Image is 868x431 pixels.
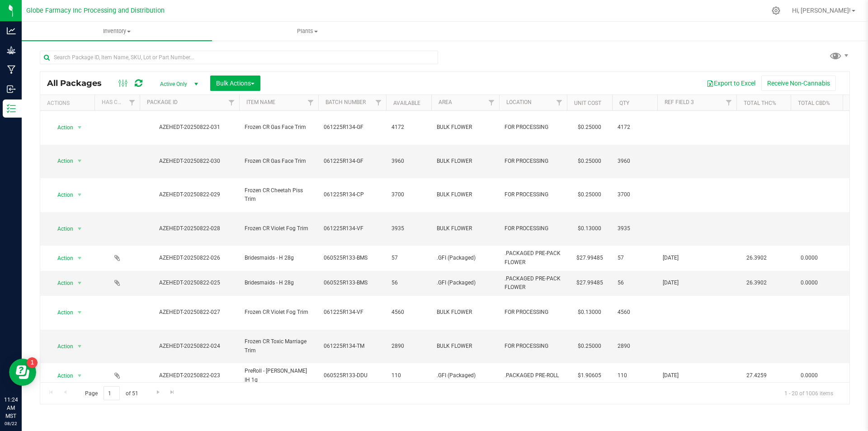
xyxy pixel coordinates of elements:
span: Frozen CR Gas Face Trim [245,123,313,132]
span: 0.0000 [796,369,822,382]
inline-svg: Manufacturing [7,65,16,74]
a: Go to the last page [166,386,179,398]
div: AZEHEDT-20250822-030 [138,157,241,166]
a: Total CBD% [798,100,830,106]
span: 4172 [392,123,426,132]
a: Filter [125,95,140,110]
div: AZEHEDT-20250822-025 [138,279,241,287]
span: FOR PROCESSING [505,190,561,199]
div: AZEHEDT-20250822-024 [138,342,241,350]
span: 060525R133-BMS [324,279,381,287]
a: Location [506,99,532,105]
a: Area [439,99,452,105]
a: Filter [303,95,318,110]
span: 0.0000 [796,276,822,289]
span: 56 [618,279,652,287]
span: 4172 [618,123,652,132]
span: [DATE] [663,279,731,287]
div: Manage settings [770,6,782,15]
span: Page of 51 [77,386,146,400]
span: 061225R134-VF [324,308,381,317]
span: select [74,223,85,235]
span: .GFI (Packaged) [437,254,494,262]
a: Filter [722,95,736,110]
span: Frozen CR Toxic Marriage Trim [245,337,313,355]
span: 4560 [392,308,426,317]
span: Action [49,121,74,134]
span: .PACKAGED PRE-ROLL [505,371,561,380]
span: FOR PROCESSING [505,157,561,166]
th: Has COA [94,95,140,111]
iframe: Resource center unread badge [27,357,38,368]
div: AZEHEDT-20250822-031 [138,123,241,132]
span: 3935 [618,224,652,233]
span: Action [49,277,74,289]
span: select [74,306,85,319]
span: Bridesmaids - H 28g [245,254,313,262]
span: select [74,277,85,289]
a: Plants [212,22,402,41]
td: $0.25000 [567,178,612,212]
span: Frozen CR Gas Face Trim [245,157,313,166]
input: Search Package ID, Item Name, SKU, Lot or Part Number... [40,51,438,64]
a: Item Name [246,99,275,105]
span: FOR PROCESSING [505,123,561,132]
td: $0.25000 [567,145,612,179]
span: Action [49,369,74,382]
span: Frozen CR Violet Fog Trim [245,224,313,233]
span: 56 [392,279,426,287]
a: Total THC% [744,100,776,106]
span: Action [49,306,74,319]
span: 110 [392,371,426,380]
span: Frozen CR Violet Fog Trim [245,308,313,317]
span: 061225R134-GF [324,157,381,166]
span: Action [49,252,74,265]
td: $0.25000 [567,330,612,364]
span: BULK FLOWER [437,190,494,199]
button: Bulk Actions [210,76,260,91]
span: 061225R134-TM [324,342,381,350]
span: select [74,155,85,167]
span: .PACKAGED PRE-PACK FLOWER [505,275,561,292]
button: Receive Non-Cannabis [761,76,836,91]
span: All Packages [47,78,111,88]
a: Inventory [22,22,212,41]
span: Globe Farmacy Inc Processing and Distribution [26,7,165,14]
div: AZEHEDT-20250822-027 [138,308,241,317]
span: 27.4259 [742,369,771,382]
span: 57 [392,254,426,262]
span: .GFI (Packaged) [437,371,494,380]
span: Bridesmaids - H 28g [245,279,313,287]
span: BULK FLOWER [437,123,494,132]
span: BULK FLOWER [437,224,494,233]
span: 061225R134-VF [324,224,381,233]
td: $1.90605 [567,363,612,388]
span: Plants [212,27,402,35]
span: 061225R134-CP [324,190,381,199]
td: $27.99485 [567,271,612,296]
span: .PACKAGED PRE-PACK FLOWER [505,249,561,266]
span: 2890 [392,342,426,350]
span: 26.3902 [742,276,771,289]
div: Actions [47,100,91,106]
span: 3700 [618,190,652,199]
span: select [74,189,85,201]
span: 57 [618,254,652,262]
a: Filter [484,95,499,110]
a: Filter [224,95,239,110]
inline-svg: Grow [7,46,16,55]
a: Qty [619,100,629,106]
div: AZEHEDT-20250822-023 [138,371,241,380]
span: select [74,340,85,353]
span: 2890 [618,342,652,350]
span: 060525R133-DDU [324,371,381,380]
span: FOR PROCESSING [505,342,561,350]
div: AZEHEDT-20250822-028 [138,224,241,233]
span: Frozen CR Cheetah Piss Trim [245,186,313,204]
td: $27.99485 [567,246,612,270]
span: [DATE] [663,371,731,380]
span: .GFI (Packaged) [437,279,494,287]
span: 060525R133-BMS [324,254,381,262]
span: select [74,369,85,382]
span: FOR PROCESSING [505,224,561,233]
